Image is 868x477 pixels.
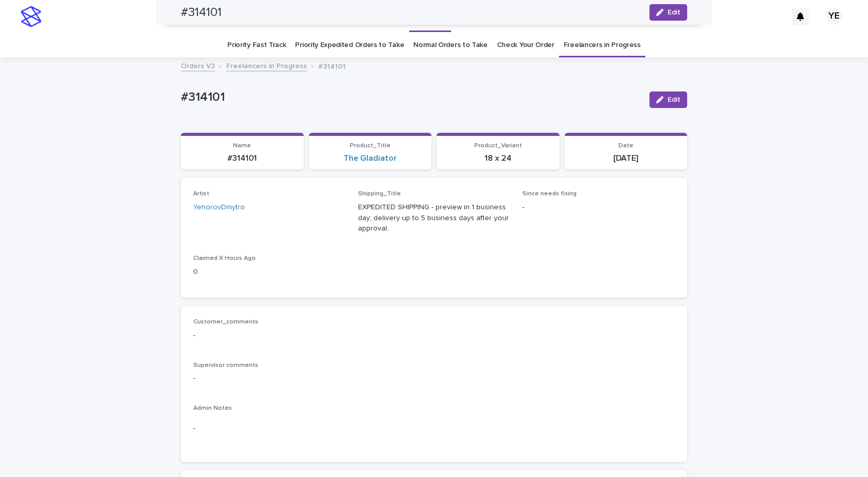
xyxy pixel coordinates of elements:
span: Date [618,143,633,149]
p: - [193,330,675,341]
p: 0 [193,267,346,278]
a: Priority Expedited Orders to Take [295,33,404,57]
p: - [193,423,675,434]
button: Edit [649,91,687,108]
span: Since needs fixing [522,191,577,197]
a: Freelancers in Progress [564,33,641,57]
p: #314101 [181,90,641,105]
a: YehorovDmytro [193,202,245,213]
p: 18 x 24 [443,153,553,163]
a: Check Your Order [497,33,554,57]
div: YE [826,8,842,25]
span: Admin Notes [193,405,232,411]
a: Freelancers in Progress [226,59,307,71]
a: Normal Orders to Take [413,33,488,57]
a: Priority Fast Track [227,33,286,57]
img: stacker-logo-s-only.png [21,6,41,27]
p: #314101 [187,153,298,163]
a: The Gladiator [344,153,397,163]
span: Edit [668,96,680,103]
p: - [193,373,675,384]
span: Shipping_Title [358,191,401,197]
span: Customer_comments [193,319,258,325]
p: [DATE] [571,153,681,163]
p: - [522,202,675,213]
span: Name [233,143,251,149]
span: Supervisor comments [193,362,258,368]
span: Product_Title [350,143,391,149]
span: Product_Variant [474,143,522,149]
p: EXPEDITED SHIPPING - preview in 1 business day; delivery up to 5 business days after your approval. [358,202,510,234]
span: Claimed X Hours Ago [193,255,256,261]
p: #314101 [318,60,346,71]
a: Orders V3 [181,59,215,71]
span: Artist [193,191,209,197]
